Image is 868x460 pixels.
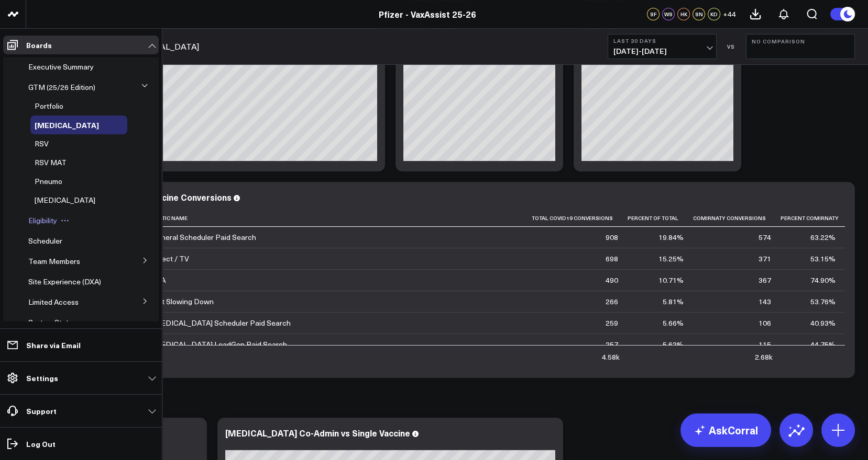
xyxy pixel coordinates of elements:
span: System Status [28,317,76,327]
th: Tactic Name [152,210,532,227]
span: RSV [35,139,49,148]
div: 259 [606,318,618,328]
a: Eligibility [28,216,57,225]
span: Pneumo [35,176,62,186]
div: 115 [759,339,771,350]
div: 74.90% [810,275,836,285]
p: Settings [26,374,58,382]
button: Last 30 Days[DATE]-[DATE] [608,34,717,59]
span: RSV MAT [35,157,67,167]
a: System Status [28,318,76,327]
div: 53.76% [810,296,836,307]
div: 5.62% [663,339,684,350]
a: [MEDICAL_DATA] [35,196,95,204]
div: General Scheduler Paid Search [152,232,256,243]
div: 698 [606,254,618,264]
div: 371 [759,254,771,264]
b: No Comparison [752,38,849,44]
a: Executive Summary [28,63,94,71]
a: RSV [35,140,49,148]
th: Percent Comirnaty [781,210,845,227]
div: 15.25% [658,254,684,264]
p: Support [26,407,57,415]
div: 5.81% [663,296,684,307]
span: Team Members [28,256,80,266]
a: Portfolio [35,102,63,110]
div: [MEDICAL_DATA] LeadGen Paid Search [152,339,287,350]
div: WS [662,8,675,20]
div: 2.68k [755,352,773,362]
span: Scheduler [28,236,62,246]
a: GTM (25/26 Edition) [28,83,95,91]
span: Executive Summary [28,62,94,72]
a: Pfizer - VaxAssist 25-26 [379,8,476,20]
a: Log Out [3,434,159,453]
a: Pneumo [35,177,62,186]
div: 257 [606,339,618,350]
div: 574 [759,232,771,243]
div: [MEDICAL_DATA] Scheduler Paid Search [152,318,291,328]
button: +44 [723,8,736,20]
th: Total Covid19 Conversions [532,210,628,227]
b: Last 30 Days [613,38,711,44]
span: [MEDICAL_DATA] [35,120,99,130]
a: [MEDICAL_DATA] [35,121,99,129]
p: Share via Email [26,341,81,349]
span: + 44 [723,10,736,18]
a: Site Experience (DXA) [28,278,101,286]
div: 63.22% [810,232,836,243]
a: Scheduler [28,237,62,245]
div: HK [677,8,690,20]
div: 908 [606,232,618,243]
a: [MEDICAL_DATA] [129,41,199,52]
div: 40.93% [810,318,836,328]
span: [MEDICAL_DATA] [35,195,95,205]
div: 490 [606,275,618,285]
th: Comirnaty Conversions [693,210,781,227]
span: Portfolio [35,101,63,111]
div: KD [708,8,720,20]
span: Site Experience (DXA) [28,277,101,286]
span: GTM (25/26 Edition) [28,82,95,92]
a: Team Members [28,257,80,266]
div: 106 [759,318,771,328]
p: Boards [26,41,52,49]
div: 19.84% [658,232,684,243]
div: 4.58k [602,352,620,362]
span: Limited Access [28,297,79,307]
div: 10.71% [658,275,684,285]
div: VS [722,43,741,50]
div: 266 [606,296,618,307]
div: 44.75% [810,339,836,350]
button: No Comparison [746,34,855,59]
a: Limited Access [28,298,79,306]
div: [MEDICAL_DATA] Co-Admin vs Single Vaccine [225,427,410,439]
a: RSV MAT [35,158,67,167]
span: [DATE] - [DATE] [613,47,711,55]
div: SN [693,8,705,20]
div: SF [647,8,660,20]
div: Direct / TV [152,254,189,264]
div: Not Slowing Down [152,296,214,307]
th: Percent Of Total [628,210,693,227]
div: 143 [759,296,771,307]
span: Eligibility [28,215,57,225]
div: 53.15% [810,254,836,264]
div: 5.66% [663,318,684,328]
a: AskCorral [680,413,771,447]
div: 367 [759,275,771,285]
p: Log Out [26,440,56,448]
